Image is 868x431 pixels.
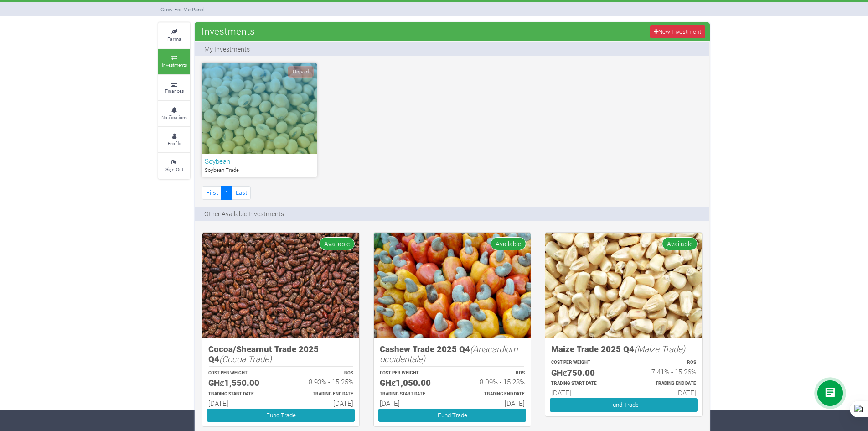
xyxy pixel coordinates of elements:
p: Estimated Trading End Date [460,391,525,398]
p: ROS [289,370,353,377]
img: growforme image [374,233,531,338]
h6: [DATE] [632,389,696,397]
h5: GHȼ1,050.00 [380,378,444,388]
i: (Anacardium occidentale) [380,343,518,365]
small: Finances [165,88,184,94]
p: Soybean Trade [205,166,314,174]
i: (Cocoa Trade) [219,353,272,364]
p: COST PER WEIGHT [551,359,615,366]
nav: Page Navigation [202,186,251,199]
small: Farms [167,36,181,42]
h6: [DATE] [208,399,273,407]
small: Sign Out [165,166,183,172]
a: Notifications [158,101,190,126]
h5: GHȼ1,550.00 [208,378,273,388]
span: Available [319,237,355,250]
a: New Investment [650,25,705,38]
p: Estimated Trading End Date [632,380,696,387]
img: growforme image [545,233,702,338]
p: ROS [460,370,525,377]
a: Last [232,186,251,199]
h5: GHȼ750.00 [551,368,615,378]
small: Investments [162,62,187,68]
i: (Maize Trade) [634,343,685,354]
p: Estimated Trading Start Date [208,391,273,398]
h6: [DATE] [551,389,615,397]
p: Other Available Investments [204,209,284,218]
h6: 7.41% - 15.26% [632,368,696,376]
p: Estimated Trading Start Date [380,391,444,398]
a: Fund Trade [207,409,355,422]
p: Estimated Trading Start Date [551,380,615,387]
span: Available [491,237,526,250]
a: Unpaid Soybean Soybean Trade [202,63,317,177]
small: Profile [168,140,181,146]
a: Finances [158,75,190,100]
a: Fund Trade [550,398,697,411]
small: Grow For Me Panel [160,6,205,13]
p: COST PER WEIGHT [208,370,273,377]
a: Sign Out [158,153,190,178]
span: Unpaid [288,66,314,78]
a: Farms [158,23,190,48]
img: growforme image [202,233,359,338]
span: Available [662,237,697,250]
p: My Investments [204,44,250,54]
h5: Maize Trade 2025 Q4 [551,344,696,354]
h5: Cocoa/Shearnut Trade 2025 Q4 [208,344,353,364]
a: 1 [221,186,232,199]
span: Investments [199,22,257,40]
h6: 8.09% - 15.28% [460,378,525,386]
p: Estimated Trading End Date [289,391,353,398]
h5: Cashew Trade 2025 Q4 [380,344,525,364]
p: COST PER WEIGHT [380,370,444,377]
h6: [DATE] [460,399,525,407]
a: Investments [158,49,190,74]
a: Fund Trade [378,409,526,422]
h6: Soybean [205,157,314,165]
h6: [DATE] [289,399,353,407]
p: ROS [632,359,696,366]
a: Profile [158,127,190,152]
h6: 8.93% - 15.25% [289,378,353,386]
h6: [DATE] [380,399,444,407]
a: First [202,186,222,199]
small: Notifications [161,114,187,120]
